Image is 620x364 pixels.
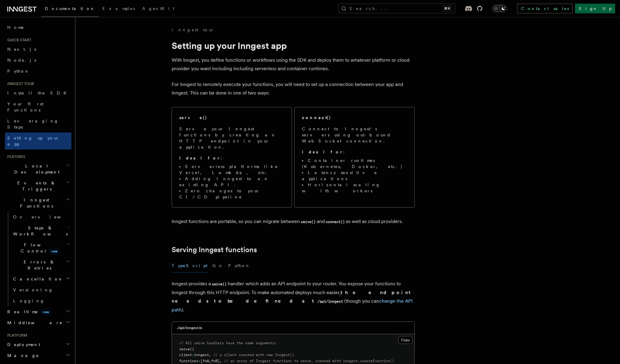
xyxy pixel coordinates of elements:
span: [fnA [200,359,209,363]
li: Container runtimes (Kubernetes, Docker, etc.) [302,157,407,170]
p: Serve your Inngest functions by creating an HTTP endpoint in your application. [179,126,284,150]
a: Home [5,22,71,33]
span: Examples [102,6,135,11]
button: Inngest Functions [5,194,71,211]
span: Flow Control [11,242,67,254]
code: /api/inngest [317,299,344,304]
span: Cancellation [11,276,63,282]
span: Errors & Retries [11,259,66,271]
h3: ./api/inngest.ts [177,325,202,330]
span: client [179,353,192,357]
span: Manage [5,352,39,359]
a: Overview [11,211,71,222]
li: Horizontal scaling with workers [302,182,407,194]
span: fnB] [211,359,220,363]
span: AgentKit [142,6,174,11]
span: // an array of Inngest functions to serve, created with inngest.createFunction() [224,359,394,363]
span: Versioning [13,287,53,292]
strong: Ideal for [302,149,343,154]
a: Python [5,66,71,77]
span: Node.js [7,58,36,63]
button: Python [228,259,250,273]
h2: serve() [179,115,207,121]
span: serve [179,347,190,351]
span: Overview [13,215,76,219]
span: new [49,248,59,255]
span: Setting up your app [7,136,60,146]
span: : [192,353,194,357]
span: ({ [190,347,194,351]
span: Home [7,24,24,30]
a: connect()Connect to Inngest's servers using out-bound WebSocket connection.Ideal for:Container ru... [294,107,415,208]
span: Realtime [5,309,51,315]
button: Search...⌘K [338,4,455,13]
span: new [41,309,51,315]
a: Leveraging Steps [5,115,71,132]
span: Events & Triggers [5,180,66,192]
a: Contact sales [517,4,573,13]
p: Connect to Inngest's servers using out-bound WebSocket connection. [302,126,407,144]
button: Deployment [5,339,71,350]
p: : [302,149,407,155]
code: serve() [211,282,228,287]
span: Features [5,154,25,159]
kbd: ⌘K [443,5,451,12]
p: For Inngest to remotely execute your functions, you will need to set up a connection between your... [172,80,415,97]
a: Sign Up [575,4,615,13]
span: , [209,353,211,357]
span: Install the SDK [7,91,70,95]
span: Deployment [5,342,40,348]
span: , [209,359,211,363]
span: Next.js [7,47,36,52]
a: Logging [11,295,71,306]
a: Documentation [41,2,99,17]
button: Middleware [5,317,71,328]
a: Node.js [5,55,71,66]
button: Go [212,259,223,273]
span: Local Development [5,163,66,175]
button: Errors & Retries [11,256,71,273]
button: Cancellation [11,273,71,284]
li: Adding Inngest to an existing API. [179,176,284,188]
a: Setting up your app [5,132,71,149]
span: // All serve handlers have the same arguments: [179,341,277,345]
a: Examples [99,2,139,16]
strong: Ideal for [179,156,221,160]
span: Logging [13,298,45,303]
span: Python [7,69,29,74]
a: Your first Functions [5,98,71,115]
a: Versioning [11,284,71,295]
span: Inngest tour [5,81,34,86]
p: Inngest functions are portable, so you can migrate between and as well as cloud providers. [172,217,415,226]
a: AgentKit [139,2,178,16]
button: Realtimenew [5,306,71,317]
a: Next.js [5,44,71,55]
li: Latency sensitive applications [302,170,407,182]
p: Inngest provides a handler which adds an API endpoint to your router. You expose your functions t... [172,280,415,314]
li: Serverless platforms like Vercel, Lambda, etc. [179,163,284,176]
button: Toggle dark mode [492,5,507,12]
h1: Setting up your Inngest app [172,40,415,51]
span: Documentation [45,6,95,11]
a: Inngest tour [172,27,214,33]
code: connect() [325,219,346,225]
li: Zero changes to your CI/CD pipeline [179,188,284,200]
span: Middleware [5,320,63,326]
button: Flow Controlnew [11,239,71,256]
span: // a client created with new Inngest() [213,353,294,357]
span: Inngest Functions [5,197,66,209]
a: serve()Serve your Inngest functions by creating an HTTP endpoint in your application.Ideal for:Se... [172,107,292,208]
a: Serving Inngest functions [172,246,257,254]
button: Local Development [5,160,71,177]
span: inngest [194,353,209,357]
span: Quick start [5,38,31,43]
span: , [220,359,222,363]
code: serve() [300,219,317,225]
button: Copy [398,336,413,344]
span: functions [179,359,198,363]
span: Steps & Workflows [11,225,68,237]
h2: connect() [302,115,331,121]
a: Install the SDK [5,88,71,98]
button: Steps & Workflows [11,222,71,239]
span: Platform [5,333,27,338]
